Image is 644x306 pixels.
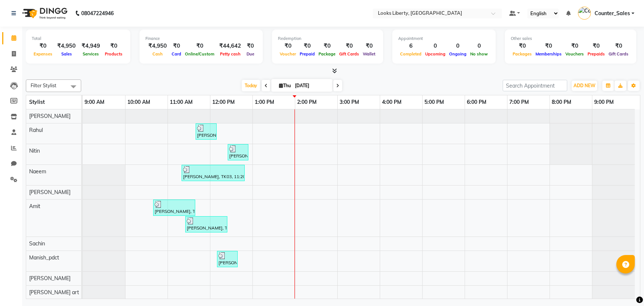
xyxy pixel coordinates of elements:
[586,51,607,57] span: Prepaids
[511,42,534,50] div: ₹0
[607,51,630,57] span: Gift Cards
[338,97,361,108] a: 3:00 PM
[29,147,40,154] span: Nitin
[592,97,616,108] a: 9:00 PM
[29,289,79,296] span: [PERSON_NAME] art
[151,51,165,57] span: Cash
[398,51,423,57] span: Completed
[81,51,101,57] span: Services
[253,97,276,108] a: 1:00 PM
[242,80,260,91] span: Today
[447,42,468,50] div: 0
[278,42,298,50] div: ₹0
[29,127,43,133] span: Rahul
[361,51,377,57] span: Wallet
[32,35,124,42] div: Total
[607,42,630,50] div: ₹0
[278,51,298,57] span: Voucher
[183,42,216,50] div: ₹0
[19,3,69,24] img: logo
[534,51,564,57] span: Memberships
[468,42,490,50] div: 0
[423,42,447,50] div: 0
[337,42,361,50] div: ₹0
[278,35,377,42] div: Redemption
[59,51,74,57] span: Sales
[361,42,377,50] div: ₹0
[54,42,79,50] div: ₹4,950
[83,97,106,108] a: 9:00 AM
[81,3,114,24] b: 08047224946
[154,201,194,215] div: [PERSON_NAME], TK01, 10:40 AM-11:40 AM, Stylist Cut(M) (₹700),[PERSON_NAME] Trimming (₹500)
[228,145,248,159] div: [PERSON_NAME], TK02, 12:25 PM-12:55 PM, Wash Shampoo(F) (₹150)
[218,252,237,266] div: [PERSON_NAME], TK01, 12:10 PM-12:40 PM, Nail Filing (₹60)
[511,51,534,57] span: Packages
[503,80,567,91] input: Search Appointment
[574,83,595,88] span: ADD NEW
[216,42,244,50] div: ₹44,642
[613,276,637,299] iframe: chat widget
[447,51,468,57] span: Ongoing
[29,240,45,247] span: Sachin
[550,97,573,108] a: 8:00 PM
[595,10,630,17] span: Counter_Sales
[125,97,152,108] a: 10:00 AM
[29,113,70,119] span: [PERSON_NAME]
[423,51,447,57] span: Upcoming
[564,42,586,50] div: ₹0
[32,51,54,57] span: Expenses
[380,97,403,108] a: 4:00 PM
[32,42,54,50] div: ₹0
[145,35,257,42] div: Finance
[29,203,40,210] span: Amit
[507,97,531,108] a: 7:00 PM
[511,35,630,42] div: Other sales
[468,51,490,57] span: No show
[170,42,183,50] div: ₹0
[29,99,45,105] span: Stylist
[170,51,183,57] span: Card
[31,82,56,88] span: Filter Stylist
[423,97,446,108] a: 5:00 PM
[572,81,597,91] button: ADD NEW
[244,42,257,50] div: ₹0
[186,217,227,231] div: [PERSON_NAME], TK02, 11:25 AM-12:25 PM, [PERSON_NAME] Trimming (₹500),Stylist Cut(M) (₹700)
[103,42,124,50] div: ₹0
[586,42,607,50] div: ₹0
[277,83,293,88] span: Thu
[293,80,330,91] input: 2025-09-04
[317,51,337,57] span: Package
[79,42,103,50] div: ₹4,949
[196,125,216,139] div: [PERSON_NAME], TK01, 11:40 AM-12:10 PM, Stylist Cut(M) (₹700)
[398,35,490,42] div: Appointment
[29,189,70,195] span: [PERSON_NAME]
[578,7,591,20] img: Counter_Sales
[465,97,488,108] a: 6:00 PM
[168,97,194,108] a: 11:00 AM
[210,97,237,108] a: 12:00 PM
[29,275,70,282] span: [PERSON_NAME]
[337,51,361,57] span: Gift Cards
[298,42,317,50] div: ₹0
[534,42,564,50] div: ₹0
[564,51,586,57] span: Vouchers
[182,166,244,180] div: [PERSON_NAME], TK03, 11:20 AM-12:50 PM, Stylist Cut(M) (₹700),Roots Touchup Inoa(F) (₹2000)
[145,42,170,50] div: ₹4,950
[245,51,256,57] span: Due
[103,51,124,57] span: Products
[183,51,216,57] span: Online/Custom
[298,51,317,57] span: Prepaid
[295,97,318,108] a: 2:00 PM
[398,42,423,50] div: 6
[29,168,46,175] span: Naeem
[317,42,337,50] div: ₹0
[218,51,242,57] span: Petty cash
[29,254,59,261] span: Manish_pdct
